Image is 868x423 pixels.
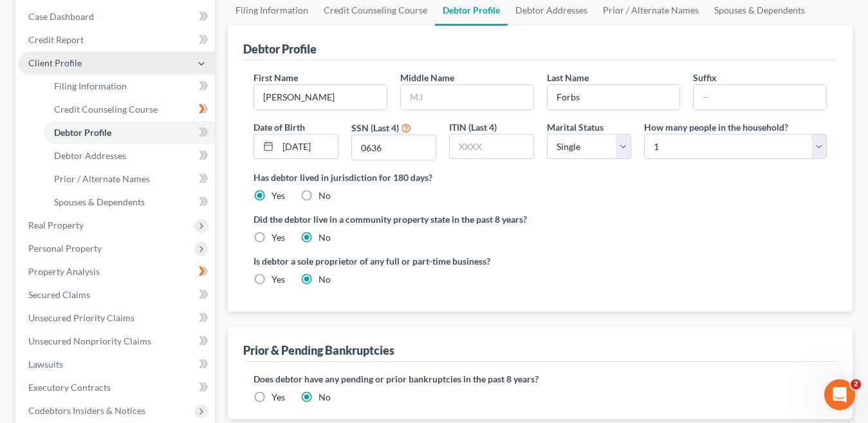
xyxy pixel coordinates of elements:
a: Unsecured Nonpriority Claims [18,330,215,353]
span: Unsecured Priority Claims [28,312,134,323]
span: Spouses & Dependents [54,196,145,207]
a: Case Dashboard [18,5,215,28]
a: Filing Information [44,75,215,98]
span: Case Dashboard [28,11,94,22]
input: MM/DD/YYYY [278,135,338,159]
span: Lawsuits [28,359,63,370]
label: No [319,231,331,244]
span: Executory Contracts [28,382,111,393]
label: No [319,391,331,404]
input: -- [254,85,387,109]
label: Date of Birth [254,120,305,134]
input: -- [694,85,826,109]
a: Debtor Profile [44,121,215,144]
label: Yes [272,273,285,286]
span: Personal Property [28,243,102,254]
a: Debtor Addresses [44,144,215,167]
input: -- [548,85,680,109]
label: Does debtor have any pending or prior bankruptcies in the past 8 years? [254,372,827,386]
span: Debtor Addresses [54,150,126,161]
span: Credit Report [28,34,84,45]
label: Yes [272,231,285,244]
label: SSN (Last 4) [351,121,399,135]
span: Secured Claims [28,289,90,300]
label: Suffix [693,71,717,84]
a: Prior / Alternate Names [44,167,215,191]
input: XXXX [352,135,436,160]
a: Spouses & Dependents [44,191,215,214]
span: Unsecured Nonpriority Claims [28,335,151,346]
label: Marital Status [547,120,604,134]
span: Debtor Profile [54,127,111,138]
span: 2 [851,379,861,390]
span: Filing Information [54,80,127,91]
a: Executory Contracts [18,376,215,399]
a: Credit Report [18,28,215,52]
a: Lawsuits [18,353,215,376]
label: No [319,273,331,286]
span: Client Profile [28,57,82,68]
label: How many people in the household? [644,120,788,134]
input: M.I [401,85,533,109]
span: Real Property [28,220,84,230]
label: Has debtor lived in jurisdiction for 180 days? [254,171,827,184]
span: Credit Counseling Course [54,104,158,115]
label: First Name [254,71,298,84]
label: Did the debtor live in a community property state in the past 8 years? [254,212,827,226]
div: Prior & Pending Bankruptcies [243,343,394,358]
div: Debtor Profile [243,41,317,57]
span: Property Analysis [28,266,100,277]
label: Is debtor a sole proprietor of any full or part-time business? [254,254,533,268]
a: Secured Claims [18,283,215,306]
label: Last Name [547,71,589,84]
a: Credit Counseling Course [44,98,215,121]
span: Prior / Alternate Names [54,173,150,184]
span: Codebtors Insiders & Notices [28,405,145,416]
label: ITIN (Last 4) [449,120,497,134]
label: No [319,189,331,202]
a: Property Analysis [18,260,215,283]
label: Yes [272,391,285,404]
a: Unsecured Priority Claims [18,306,215,330]
label: Yes [272,189,285,202]
input: XXXX [450,135,533,159]
label: Middle Name [400,71,454,84]
iframe: Intercom live chat [824,379,855,410]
